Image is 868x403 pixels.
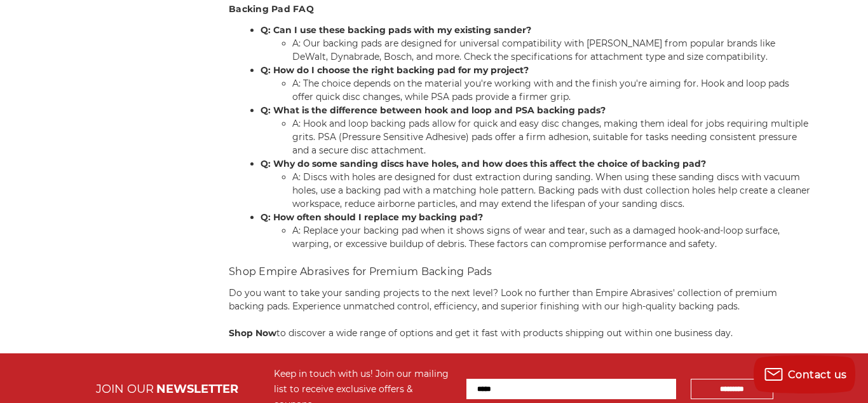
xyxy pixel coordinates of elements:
strong: Q: Can I use these backing pads with my existing sander? [261,24,531,36]
span: to discover a wide range of options and get it fast with products shipping out within one busines... [276,327,733,339]
button: Contact us [754,355,855,393]
span: A: Discs with holes are designed for dust extraction during sanding. When using these sanding dis... [292,171,810,209]
strong: Backing Pad FAQ [229,3,314,15]
strong: Q: How do I choose the right backing pad for my project? [261,64,529,76]
span: JOIN OUR [96,382,154,396]
span: Shop Empire Abrasives for Premium Backing Pads [229,265,492,278]
span: A: Replace your backing pad when it shows signs of wear and tear, such as a damaged hook-and-loop... [292,225,780,250]
strong: Q: What is the difference between hook and loop and PSA backing pads? [261,104,606,116]
strong: Q: How often should I replace my backing pad? [261,211,483,223]
strong: Q: Why do some sanding discs have holes, and how does this affect the choice of backing pad? [261,158,706,169]
span: NEWSLETTER [156,382,238,396]
span: Do you want to take your sanding projects to the next level? Look no further than Empire Abrasive... [229,287,777,312]
span: Contact us [788,369,847,381]
strong: Shop Now [229,327,276,339]
span: A: Our backing pads are designed for universal compatibility with [PERSON_NAME] from popular bran... [292,38,775,62]
span: A: The choice depends on the material you're working with and the finish you're aiming for. Hook ... [292,78,789,103]
span: A: Hook and loop backing pads allow for quick and easy disc changes, making them ideal for jobs r... [292,118,808,156]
